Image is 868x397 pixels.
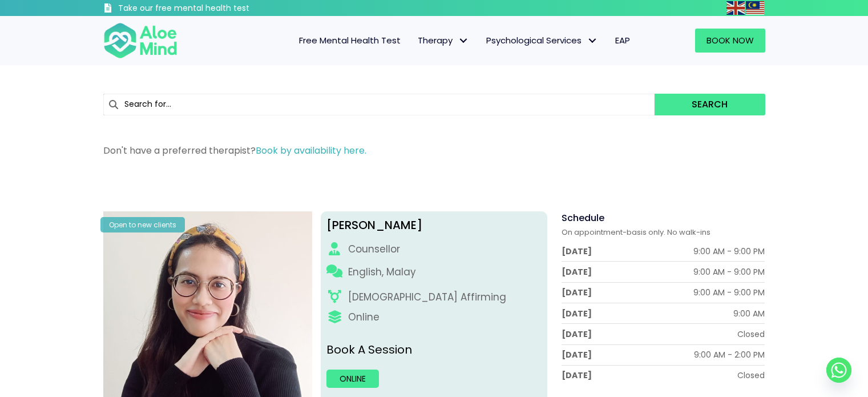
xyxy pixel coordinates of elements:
[486,34,598,46] span: Psychological Services
[103,94,655,115] input: Search for...
[103,22,177,59] img: Aloe mind Logo
[418,34,469,46] span: Therapy
[607,29,639,53] a: EAP
[455,33,472,49] span: Therapy: submenu
[733,308,765,319] div: 9:00 AM
[584,33,601,49] span: Psychological Services: submenu
[326,370,379,388] a: Online
[562,211,604,224] span: Schedule
[726,1,746,14] a: English
[290,29,409,53] a: Free Mental Health Test
[118,3,310,14] h3: Take our free mental health test
[562,246,592,257] div: [DATE]
[348,242,400,256] div: Counsellor
[693,246,765,257] div: 9:00 AM - 9:00 PM
[478,29,607,53] a: Psychological ServicesPsychological Services: submenu
[826,358,851,383] a: Whatsapp
[655,94,765,115] button: Search
[562,266,592,278] div: [DATE]
[326,217,542,234] div: [PERSON_NAME]
[192,29,639,53] nav: Menu
[562,287,592,298] div: [DATE]
[726,1,745,15] img: en
[562,227,710,238] span: On appointment-basis only. No walk-ins
[348,265,416,279] p: English, Malay
[103,3,310,16] a: Take our free mental health test
[348,310,380,324] div: Online
[737,370,765,381] div: Closed
[706,34,754,46] span: Book Now
[694,349,765,360] div: 9:00 AM - 2:00 PM
[737,328,765,340] div: Closed
[409,29,478,53] a: TherapyTherapy: submenu
[693,287,765,298] div: 9:00 AM - 9:00 PM
[693,266,765,278] div: 9:00 AM - 9:00 PM
[562,370,592,381] div: [DATE]
[615,34,630,46] span: EAP
[326,342,542,358] p: Book A Session
[299,34,401,46] span: Free Mental Health Test
[100,217,185,232] div: Open to new clients
[562,328,592,340] div: [DATE]
[695,29,765,53] a: Book Now
[348,290,506,304] div: [DEMOGRAPHIC_DATA] Affirming
[746,1,765,14] a: Malay
[562,308,592,319] div: [DATE]
[103,144,765,157] p: Don't have a preferred therapist?
[562,349,592,360] div: [DATE]
[256,144,366,157] a: Book by availability here.
[746,1,764,15] img: ms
